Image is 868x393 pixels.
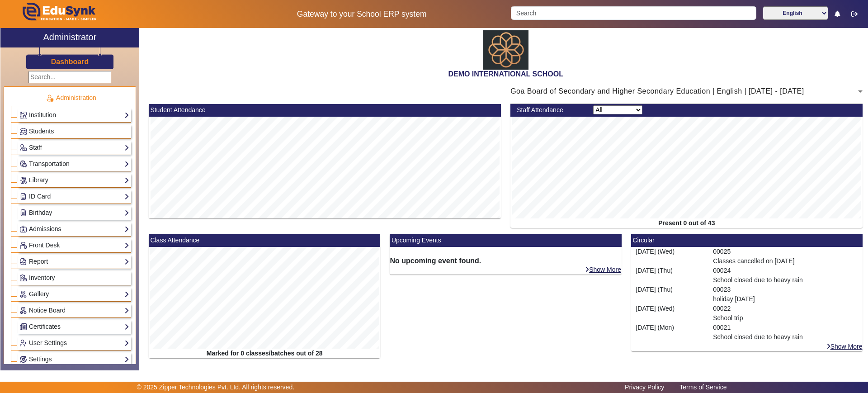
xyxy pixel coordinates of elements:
div: [DATE] (Wed) [631,304,708,323]
div: 00023 [708,285,863,304]
img: Administration.png [46,94,54,102]
p: Administration [11,93,131,103]
div: Marked for 0 classes/batches out of 28 [149,349,381,358]
div: [DATE] (Thu) [631,285,708,304]
div: 00024 [708,266,863,285]
mat-card-header: Student Attendance [149,104,501,117]
a: Administrator [0,28,139,47]
a: Students [19,126,129,137]
div: [DATE] (Mon) [631,323,708,342]
a: Inventory [19,273,129,283]
h3: Dashboard [51,57,89,66]
div: [DATE] (Thu) [631,266,708,285]
p: School closed due to heavy rain [713,275,858,285]
h6: No upcoming event found. [390,256,622,265]
input: Search... [28,71,111,83]
img: Inventory.png [20,275,27,281]
div: [DATE] (Wed) [631,247,708,266]
div: Staff Attendance [512,105,589,115]
p: holiday [DATE] [713,294,858,304]
mat-card-header: Circular [631,234,863,247]
span: Goa Board of Secondary and Higher Secondary Education | English | [DATE] - [DATE] [510,87,804,95]
h2: Administrator [43,32,97,43]
a: Privacy Policy [620,381,669,393]
div: 00025 [708,247,863,266]
p: School closed due to heavy rain [713,332,858,342]
p: © 2025 Zipper Technologies Pvt. Ltd. All rights reserved. [137,383,295,392]
a: Terms of Service [675,381,731,393]
a: Dashboard [51,57,90,66]
p: Classes cancelled on [DATE] [713,256,858,266]
span: Students [29,128,54,135]
input: Search [511,6,756,20]
div: Present 0 out of 43 [510,218,863,228]
div: 00022 [708,304,863,323]
mat-card-header: Upcoming Events [390,234,622,247]
h5: Gateway to your School ERP system [222,9,501,19]
a: Show More [826,342,863,350]
span: Inventory [29,274,55,281]
h2: DEMO INTERNATIONAL SCHOOL [144,70,868,78]
a: Show More [585,265,622,274]
mat-card-header: Class Attendance [149,234,381,247]
p: School trip [713,313,858,323]
img: abdd4561-dfa5-4bc5-9f22-bd710a8d2831 [483,30,528,70]
img: Students.png [20,128,27,135]
div: 00021 [708,323,863,342]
